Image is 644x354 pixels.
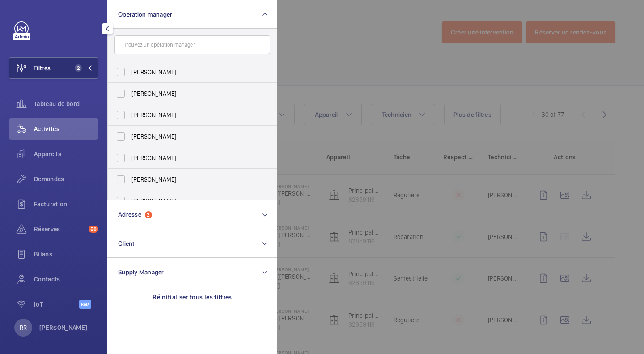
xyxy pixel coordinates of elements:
[34,175,98,183] span: Demandes
[34,99,98,108] span: Tableau de bord
[34,64,51,73] span: Filtres
[9,57,98,79] button: Filtres2
[34,250,98,259] span: Bilans
[34,300,79,309] span: IoT
[34,149,98,158] span: Appareils
[34,225,85,234] span: Réserves
[89,226,98,233] span: 58
[34,124,98,133] span: Activités
[39,323,88,332] p: [PERSON_NAME]
[34,200,98,209] span: Facturation
[20,323,27,332] p: RR
[75,64,82,72] span: 2
[79,300,91,309] span: Beta
[34,275,98,284] span: Contacts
